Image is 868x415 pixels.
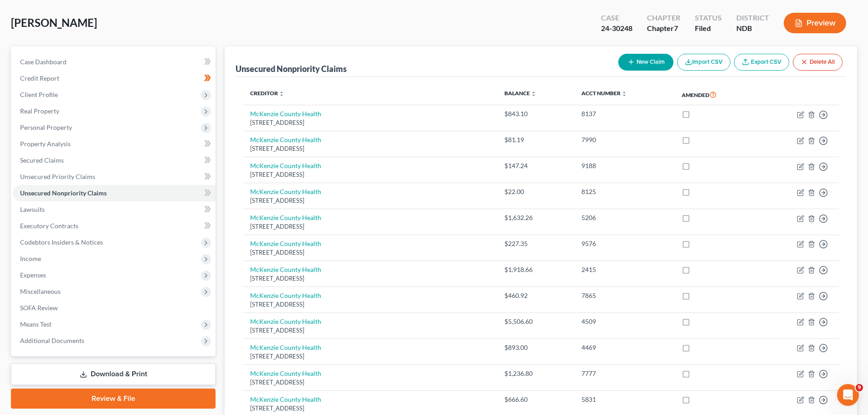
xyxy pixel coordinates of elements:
[531,91,536,97] i: unfold_more
[13,201,216,218] a: Lawsuits
[13,70,216,87] a: Credit Report
[20,74,59,82] span: Credit Report
[581,239,667,248] div: 9576
[647,13,680,23] div: Chapter
[581,109,667,118] div: 8137
[250,222,489,231] div: [STREET_ADDRESS]
[504,369,567,378] div: $1,236.80
[15,169,86,174] div: [PERSON_NAME] • 5h ago
[20,123,72,131] span: Personal Property
[250,369,321,377] a: McKenzie County Health
[250,196,489,205] div: [STREET_ADDRESS]
[695,23,722,34] div: Filed
[504,135,567,144] div: $81.19
[13,152,216,169] a: Secured Claims
[504,265,567,274] div: $1,918.66
[250,274,489,283] div: [STREET_ADDRESS]
[160,4,176,20] div: Close
[250,188,321,195] a: McKenzie County Health
[677,54,730,71] button: Import CSV
[837,384,859,406] iframe: Intercom live chat
[44,5,103,11] h1: [PERSON_NAME]
[20,222,78,230] span: Executory Contracts
[58,298,65,306] button: Start recording
[20,320,51,328] span: Means Test
[601,23,632,34] div: 24-30248
[581,135,667,144] div: 7990
[250,352,489,361] div: [STREET_ADDRESS]
[7,72,175,187] div: Katie says…
[29,298,36,306] button: Gif picker
[15,99,142,162] div: The court has added a new Credit Counseling Field that we need to update upon filing. Please remo...
[504,239,567,248] div: $227.35
[20,205,45,213] span: Lawsuits
[250,90,284,97] a: Creditor unfold_more
[156,295,171,309] button: Send a message…
[250,118,489,127] div: [STREET_ADDRESS]
[236,63,347,74] div: Unsecured Nonpriority Claims
[784,13,846,33] button: Preview
[13,136,216,152] a: Property Analysis
[734,54,789,71] a: Export CSV
[504,343,567,352] div: $893.00
[250,214,321,221] a: McKenzie County Health
[20,304,58,312] span: SOFA Review
[13,218,216,234] a: Executory Contracts
[20,107,59,115] span: Real Property
[20,91,58,98] span: Client Profile
[143,4,160,21] button: Home
[504,109,567,118] div: $843.10
[11,389,216,409] a: Review & File
[674,24,678,32] span: 7
[26,5,41,20] img: Profile image for Katie
[250,300,489,309] div: [STREET_ADDRESS]
[250,162,321,169] a: McKenzie County Health
[20,271,46,279] span: Expenses
[250,404,489,413] div: [STREET_ADDRESS]
[793,54,842,71] button: Delete All
[20,255,41,262] span: Income
[621,91,627,97] i: unfold_more
[250,170,489,179] div: [STREET_ADDRESS]
[14,298,21,306] button: Emoji picker
[250,378,489,387] div: [STREET_ADDRESS]
[20,173,95,180] span: Unsecured Priority Claims
[581,265,667,274] div: 2415
[13,185,216,201] a: Unsecured Nonpriority Claims
[43,298,51,306] button: Upload attachment
[250,292,321,299] a: McKenzie County Health
[250,144,489,153] div: [STREET_ADDRESS]
[504,317,567,326] div: $5,506.60
[581,369,667,378] div: 7777
[20,140,71,148] span: Property Analysis
[601,13,632,23] div: Case
[504,213,567,222] div: $1,632.26
[647,23,680,34] div: Chapter
[250,343,321,351] a: McKenzie County Health
[11,16,97,29] span: [PERSON_NAME]
[504,90,536,97] a: Balance unfold_more
[250,136,321,143] a: McKenzie County Health
[15,77,130,94] b: 🚨ATTN: [GEOGRAPHIC_DATA] of [US_STATE]
[250,110,321,118] a: McKenzie County Health
[20,156,64,164] span: Secured Claims
[581,213,667,222] div: 5206
[581,317,667,326] div: 4509
[250,395,321,403] a: McKenzie County Health
[279,91,284,97] i: unfold_more
[11,364,216,385] a: Download & Print
[13,54,216,70] a: Case Dashboard
[695,13,722,23] div: Status
[581,395,667,404] div: 5831
[250,240,321,247] a: McKenzie County Health
[674,84,757,105] th: Amended
[581,90,627,97] a: Acct Number unfold_more
[504,395,567,404] div: $666.60
[8,279,175,295] textarea: Message…
[250,326,489,335] div: [STREET_ADDRESS]
[581,187,667,196] div: 8125
[250,266,321,273] a: McKenzie County Health
[20,238,103,246] span: Codebtors Insiders & Notices
[504,187,567,196] div: $22.00
[20,287,61,295] span: Miscellaneous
